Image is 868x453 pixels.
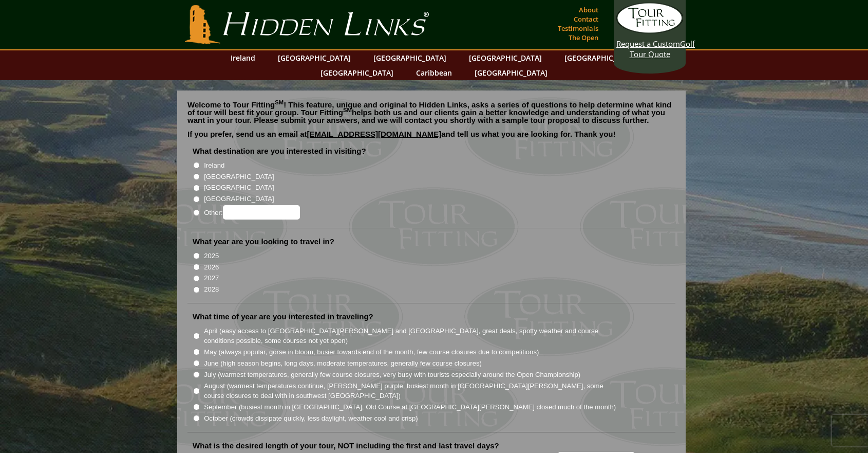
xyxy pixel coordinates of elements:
a: Ireland [225,50,260,65]
sup: SM [275,99,284,105]
a: [GEOGRAPHIC_DATA] [368,50,451,65]
label: What year are you looking to travel in? [193,237,334,247]
input: Other: [223,205,300,220]
label: 2028 [204,284,219,295]
label: [GEOGRAPHIC_DATA] [204,183,274,193]
label: April (easy access to [GEOGRAPHIC_DATA][PERSON_NAME] and [GEOGRAPHIC_DATA], great deals, spotty w... [204,326,617,346]
label: August (warmest temperatures continue, [PERSON_NAME] purple, busiest month in [GEOGRAPHIC_DATA][P... [204,381,617,401]
a: The Open [566,30,601,45]
a: [GEOGRAPHIC_DATA] [315,65,399,80]
p: If you prefer, send us an email at and tell us what you are looking for. Thank you! [187,130,675,146]
label: July (warmest temperatures, generally few course closures, very busy with tourists especially aro... [204,370,580,380]
a: [GEOGRAPHIC_DATA] [464,50,547,65]
label: June (high season begins, long days, moderate temperatures, generally few course closures) [204,358,482,369]
label: 2027 [204,273,219,283]
label: Ireland [204,160,224,171]
label: [GEOGRAPHIC_DATA] [204,194,274,204]
label: May (always popular, gorse in bloom, busier towards end of the month, few course closures due to ... [204,347,539,357]
label: 2025 [204,251,219,261]
sup: SM [343,107,352,113]
a: Testimonials [555,21,601,35]
label: Other: [204,205,299,220]
span: Request a Custom [616,39,680,49]
label: What time of year are you interested in traveling? [193,312,373,322]
p: Welcome to Tour Fitting ! This feature, unique and original to Hidden Links, asks a series of que... [187,101,675,124]
label: 2026 [204,262,219,273]
label: [GEOGRAPHIC_DATA] [204,172,274,182]
a: [GEOGRAPHIC_DATA] [469,65,553,80]
label: October (crowds dissipate quickly, less daylight, weather cool and crisp) [204,413,418,424]
label: What destination are you interested in visiting? [193,146,366,156]
a: Contact [571,12,601,26]
label: September (busiest month in [GEOGRAPHIC_DATA], Old Course at [GEOGRAPHIC_DATA][PERSON_NAME] close... [204,402,616,412]
a: [GEOGRAPHIC_DATA] [559,50,643,65]
a: About [576,3,601,17]
a: Caribbean [411,65,457,80]
a: [GEOGRAPHIC_DATA] [273,50,356,65]
a: [EMAIL_ADDRESS][DOMAIN_NAME] [307,130,442,138]
label: What is the desired length of your tour, NOT including the first and last travel days? [193,441,499,451]
a: Request a CustomGolf Tour Quote [616,3,683,59]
